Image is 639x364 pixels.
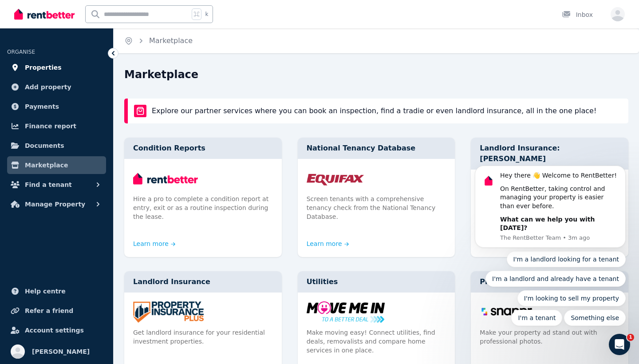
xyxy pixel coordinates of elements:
[7,59,106,76] a: Properties
[562,10,593,19] div: Inbox
[133,239,176,248] a: Learn more
[298,138,455,159] div: National Tenancy Database
[7,98,106,115] a: Payments
[307,301,446,323] img: Utilities
[461,88,639,340] iframe: Intercom notifications message
[307,328,446,355] p: Make moving easy! Connect utilities, find deals, removalists and compare home services in one place.
[25,199,85,210] span: Manage Property
[133,168,273,189] img: Condition Reports
[25,121,76,131] span: Finance report
[25,82,71,92] span: Add property
[32,346,90,357] span: [PERSON_NAME]
[134,105,146,117] img: rentBetter Marketplace
[14,8,75,21] img: RentBetter
[307,168,446,189] img: National Tenancy Database
[25,62,62,73] span: Properties
[133,194,273,221] p: Hire a pro to complete a condition report at entry, exit or as a routine inspection during the le...
[152,106,596,116] p: Explore our partner services where you can book an inspection, find a tradie or even landlord ins...
[7,117,106,135] a: Finance report
[307,239,349,248] a: Learn more
[25,140,64,151] span: Documents
[627,334,634,341] span: 1
[25,101,59,112] span: Payments
[149,36,193,45] a: Marketplace
[7,78,106,96] a: Add property
[298,271,455,293] div: Utilities
[205,11,208,18] span: k
[124,67,198,82] h1: Marketplace
[133,328,273,346] p: Get landlord insurance for your residential investment properties.
[25,305,73,316] span: Refer a friend
[25,179,72,190] span: Find a tenant
[7,49,35,55] span: ORGANISE
[25,160,68,170] span: Marketplace
[7,195,106,213] button: Manage Property
[7,137,106,154] a: Documents
[7,176,106,194] button: Find a tenant
[25,286,66,297] span: Help centre
[7,321,106,339] a: Account settings
[124,271,282,293] div: Landlord Insurance
[307,194,446,221] p: Screen tenants with a comprehensive tenancy check from the National Tenancy Database.
[124,138,282,159] div: Condition Reports
[609,334,630,355] iframe: Intercom live chat
[7,156,106,174] a: Marketplace
[7,282,106,300] a: Help centre
[114,28,203,53] nav: Breadcrumb
[7,302,106,320] a: Refer a friend
[133,301,273,323] img: Landlord Insurance
[25,325,84,336] span: Account settings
